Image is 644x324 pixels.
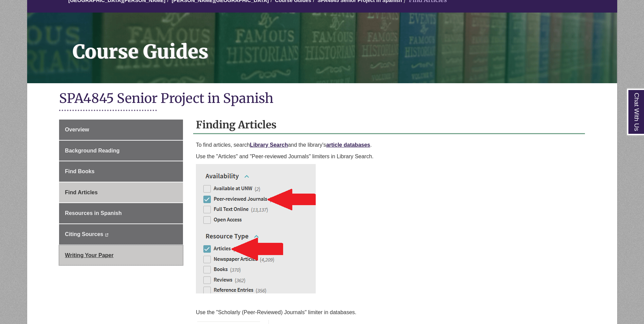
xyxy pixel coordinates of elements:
[65,231,103,237] span: Citing Sources
[196,152,582,161] p: Use the "Articles" and "Peer-reviewed Journals" limiters in Library Search.
[196,308,582,317] p: Use the "Scholarly (Peer-Reviewed) Journals" limiter in databases.
[196,141,582,149] p: To find articles, search and the library's .
[65,210,122,216] span: Resources in Spanish
[105,233,109,236] i: This link opens in a new window
[59,120,183,265] div: Guide Page Menu
[250,142,288,148] a: Library Search
[65,252,113,258] span: Writing Your Paper
[59,120,183,140] a: Overview
[65,190,97,195] span: Find Articles
[27,13,617,83] a: Course Guides
[59,203,183,223] a: Resources in Spanish
[59,161,183,182] a: Find Books
[59,141,183,161] a: Background Reading
[65,148,119,154] span: Background Reading
[59,182,183,203] a: Find Articles
[59,224,183,245] a: Citing Sources
[65,13,617,74] h1: Course Guides
[65,127,89,132] span: Overview
[65,168,94,174] span: Find Books
[193,116,585,134] h2: Finding Articles
[59,245,183,266] a: Writing Your Paper
[326,142,370,148] a: article databases
[59,90,585,108] h1: SPA4845 Senior Project in Spanish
